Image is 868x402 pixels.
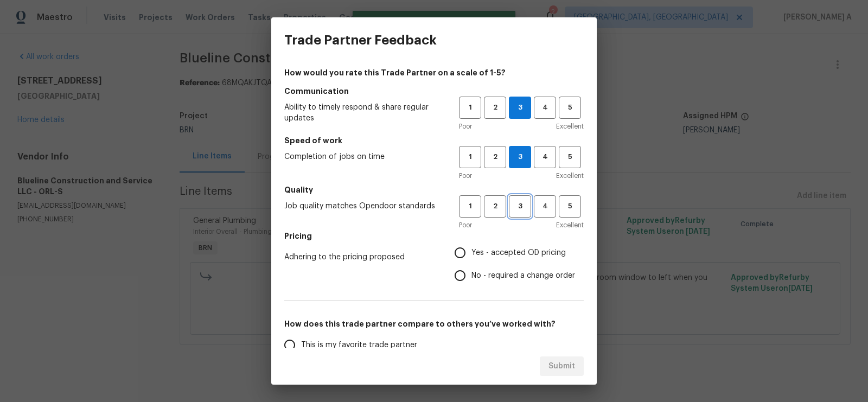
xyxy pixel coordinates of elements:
button: 3 [509,195,531,218]
span: Poor [459,220,472,231]
button: 4 [534,195,556,218]
span: Excellent [556,170,584,181]
h5: Speed of work [284,135,584,146]
span: Poor [459,170,472,181]
button: 1 [459,146,481,168]
span: 5 [560,151,580,163]
span: Ability to timely respond & share regular updates [284,102,442,124]
button: 4 [534,146,556,168]
span: 3 [509,151,531,163]
span: 1 [460,101,480,114]
div: Pricing [455,241,584,287]
span: 3 [510,200,530,213]
button: 5 [559,195,581,218]
button: 3 [509,146,531,168]
span: Job quality matches Opendoor standards [284,201,442,212]
span: 1 [460,151,480,163]
button: 2 [484,97,506,119]
span: Adhering to the pricing proposed [284,252,437,263]
h5: Pricing [284,231,584,241]
button: 3 [509,97,531,119]
span: 3 [509,101,531,114]
h5: Communication [284,86,584,97]
span: 5 [560,200,580,213]
span: Completion of jobs on time [284,151,442,162]
h3: Trade Partner Feedback [284,33,437,48]
button: 5 [559,97,581,119]
span: This is my favorite trade partner [301,340,417,351]
span: Excellent [556,121,584,132]
span: 4 [535,101,555,114]
span: 2 [485,151,505,163]
span: 1 [460,200,480,213]
button: 1 [459,97,481,119]
span: 2 [485,200,505,213]
span: 5 [560,101,580,114]
span: Poor [459,121,472,132]
button: 5 [559,146,581,168]
span: 4 [535,151,555,163]
button: 4 [534,97,556,119]
h5: Quality [284,184,584,195]
span: Yes - accepted OD pricing [471,247,566,259]
button: 2 [484,146,506,168]
h4: How would you rate this Trade Partner on a scale of 1-5? [284,67,584,78]
span: No - required a change order [471,270,575,282]
span: Excellent [556,220,584,231]
span: 4 [535,200,555,213]
button: 2 [484,195,506,218]
span: 2 [485,101,505,114]
button: 1 [459,195,481,218]
h5: How does this trade partner compare to others you’ve worked with? [284,318,584,329]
